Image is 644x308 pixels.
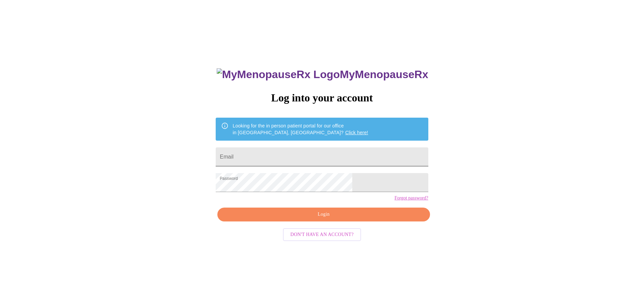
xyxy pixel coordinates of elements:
[290,231,354,239] span: Don't have an account?
[281,231,363,237] a: Don't have an account?
[217,68,340,81] img: MyMenopauseRx Logo
[217,68,428,81] h3: MyMenopauseRx
[345,130,368,135] a: Click here!
[225,210,422,219] span: Login
[217,208,430,221] button: Login
[395,195,428,201] a: Forgot password?
[216,92,428,104] h3: Log into your account
[233,120,368,139] div: Looking for the in person patient portal for our office in [GEOGRAPHIC_DATA], [GEOGRAPHIC_DATA]?
[283,228,361,241] button: Don't have an account?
